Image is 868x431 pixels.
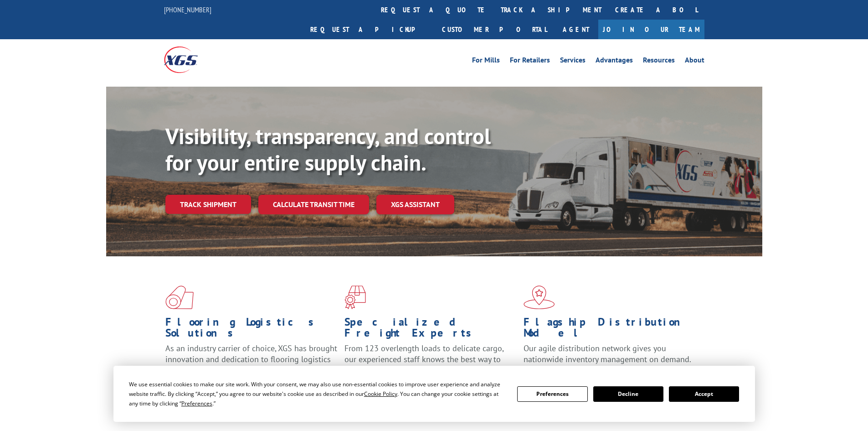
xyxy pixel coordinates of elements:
h1: Flooring Logistics Solutions [165,317,338,343]
img: xgs-icon-focused-on-flooring-red [344,286,366,309]
span: Cookie Policy [364,390,397,398]
a: Customer Portal [435,20,554,39]
a: For Retailers [510,57,550,67]
button: Decline [593,386,663,402]
a: For Mills [472,57,500,67]
div: We use essential cookies to make our site work. With your consent, we may also use non-essential ... [129,379,506,408]
a: Calculate transit time [258,195,369,214]
p: From 123 overlength loads to delicate cargo, our experienced staff knows the best way to move you... [344,343,517,384]
a: Track shipment [165,195,251,214]
a: Request a pickup [303,20,435,39]
div: Cookie Consent Prompt [113,366,755,422]
a: Resources [643,57,675,67]
a: Join Our Team [598,20,704,39]
img: xgs-icon-total-supply-chain-intelligence-red [165,286,194,309]
button: Accept [669,386,739,402]
span: Preferences [181,400,212,407]
button: Preferences [517,386,587,402]
img: xgs-icon-flagship-distribution-model-red [524,286,555,309]
a: Services [560,57,586,67]
h1: Flagship Distribution Model [524,317,696,343]
h1: Specialized Freight Experts [344,317,517,343]
span: Our agile distribution network gives you nationwide inventory management on demand. [524,343,691,364]
b: Visibility, transparency, and control for your entire supply chain. [165,122,491,177]
span: As an industry carrier of choice, XGS has brought innovation and dedication to flooring logistics... [165,343,337,375]
a: Advantages [596,57,633,67]
a: [PHONE_NUMBER] [164,5,211,14]
a: Agent [554,20,598,39]
a: XGS ASSISTANT [376,195,454,214]
a: About [685,57,704,67]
